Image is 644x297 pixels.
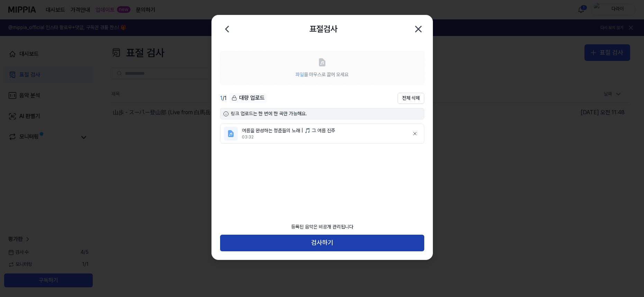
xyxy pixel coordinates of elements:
span: 파일 [296,72,304,77]
button: 검사하기 [220,235,424,251]
div: 03:32 [242,134,404,140]
button: 전체 삭제 [398,93,424,104]
span: 을 마우스로 끌어 오세요 [296,72,348,77]
div: 링크 업로드는 한 번에 한 곡만 가능해요. [220,108,424,120]
h2: 표절검사 [309,22,338,36]
span: 1 [220,95,223,101]
button: 대량 업로드 [229,93,267,103]
div: 등록된 음악은 비공개 관리됩니다 [287,219,357,235]
div: 여름을 완성하는 청춘들의 노래 | 🎵 그 여름 진주 [242,127,404,134]
div: / 1 [220,94,227,102]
